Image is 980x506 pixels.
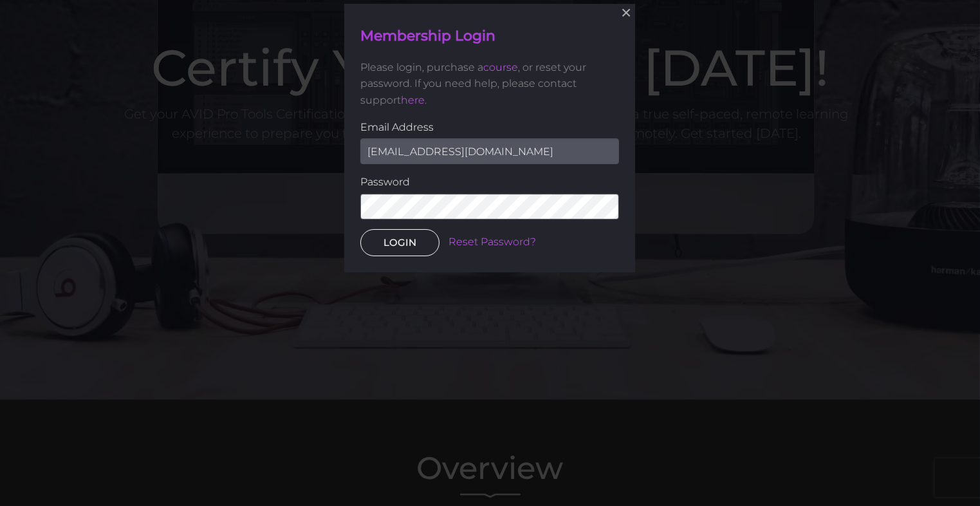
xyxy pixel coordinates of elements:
button: LOGIN [360,229,439,256]
a: course [483,61,518,73]
a: Reset Password? [448,236,536,248]
a: here [401,94,425,106]
h4: Membership Login [360,26,619,46]
label: Email Address [360,118,619,135]
label: Password [360,174,619,191]
p: Please login, purchase a , or reset your password. If you need help, please contact support . [360,59,619,108]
